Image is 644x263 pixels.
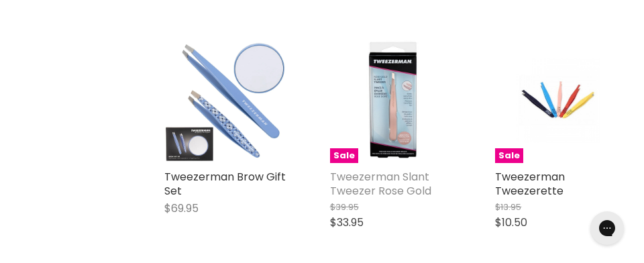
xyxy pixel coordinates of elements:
[164,38,290,164] img: Tweezerman Brow Gift Set
[495,38,621,164] a: Tweezerman TweezeretteSale
[330,38,455,164] img: Tweezerman Slant Tweezer Rose Gold
[495,201,521,213] span: $13.95
[330,148,358,164] span: Sale
[495,169,565,199] a: Tweezerman Tweezerette
[330,38,455,164] a: Tweezerman Slant Tweezer Rose GoldSale
[164,201,199,216] span: $69.95
[164,169,286,199] a: Tweezerman Brow Gift Set
[495,215,527,230] span: $10.50
[516,38,599,164] img: Tweezerman Tweezerette
[330,169,431,199] a: Tweezerman Slant Tweezer Rose Gold
[330,215,364,230] span: $33.95
[495,148,523,164] span: Sale
[584,207,631,250] iframe: Gorgias live chat messenger
[330,201,359,213] span: $39.95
